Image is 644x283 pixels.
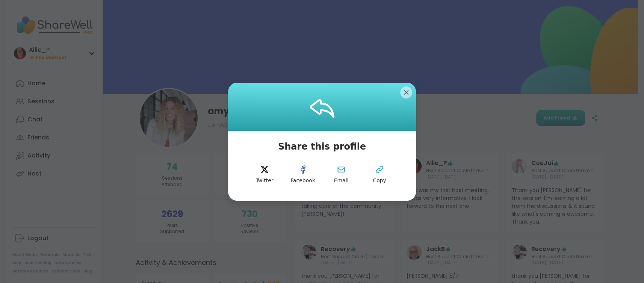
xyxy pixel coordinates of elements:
[290,177,315,185] span: Facebook
[248,158,281,192] button: Twitter
[363,158,396,192] button: Copy
[256,177,274,185] span: Twitter
[278,140,366,153] span: Share this profile
[324,158,358,192] button: Email
[248,158,281,192] button: twitter
[334,177,349,185] span: Email
[286,158,320,192] button: Facebook
[286,158,320,192] button: facebook
[373,177,386,185] span: Copy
